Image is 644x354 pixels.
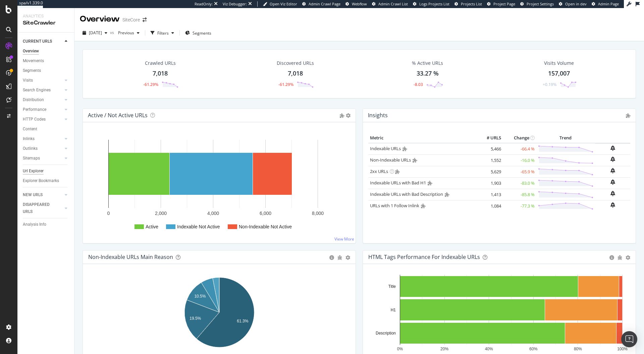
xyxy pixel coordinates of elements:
button: Segments [182,28,214,38]
h4: Active / Not Active URLs [88,111,148,120]
text: Indexable Not Active [177,224,220,229]
a: CURRENT URLS [23,38,63,45]
text: 40% [485,347,493,351]
div: ReadOnly: [195,1,213,7]
td: -77.3 % [503,200,536,212]
text: Active [146,224,158,229]
div: Inlinks [23,135,35,142]
i: Admin [428,181,432,185]
a: HTTP Codes [23,116,63,123]
a: Url Explorer [23,168,69,175]
td: -83.0 % [503,177,536,189]
a: Analysis Info [23,221,69,228]
text: 4,000 [207,211,219,216]
div: bug [337,255,342,260]
a: Open in dev [559,1,587,7]
div: Sitemaps [23,155,40,162]
div: bell-plus [610,168,615,173]
div: 33.27 % [417,69,439,78]
span: Previous [115,30,134,36]
a: Non-Indexable URLs [370,157,411,163]
div: 7,018 [153,69,168,78]
div: circle-info [609,255,614,260]
div: Discovered URLs [277,60,314,67]
text: Title [388,284,396,289]
a: Inlinks [23,135,63,142]
div: CURRENT URLS [23,38,52,45]
svg: A chart. [88,275,350,353]
a: Project Settings [520,1,554,7]
div: Overview [23,48,39,55]
td: -85.8 % [503,189,536,200]
span: Admin Crawl Page [309,1,340,6]
div: -8.03 [414,82,423,87]
td: 1,552 [476,154,503,166]
td: -66.4 % [503,143,536,155]
text: Description [376,331,396,336]
a: Indexable URLs with Bad H1 [370,180,426,186]
span: 2025 Oct. 5th [89,30,102,36]
text: Non-Indexable Not Active [239,224,292,229]
a: Admin Crawl Page [302,1,340,7]
td: 5,629 [476,166,503,177]
div: % Active URLs [412,60,443,67]
div: bell-plus [610,191,615,196]
svg: A chart. [368,275,630,353]
svg: A chart. [88,133,350,238]
div: bell-plus [610,157,615,162]
div: bell-plus [610,179,615,185]
i: Admin [445,192,449,197]
text: H1 [391,308,396,312]
div: Performance [23,106,46,113]
th: Metric [368,133,476,143]
text: 80% [574,347,582,351]
text: 0% [397,347,403,351]
div: NEW URLS [23,191,43,198]
th: Trend [536,133,595,143]
div: -61.29% [143,82,158,87]
span: Segments [193,30,211,36]
div: +0.19% [543,82,556,87]
div: arrow-right-arrow-left [143,17,147,22]
div: DISAPPEARED URLS [23,201,57,215]
a: Projects List [454,1,482,7]
div: Movements [23,57,44,64]
div: bug [618,255,622,260]
span: Project Page [493,1,515,6]
th: # URLS [476,133,503,143]
div: HTML Tags Performance for Indexable URLs [368,254,480,260]
div: -61.29% [278,82,293,87]
td: -65.9 % [503,166,536,177]
i: Admin [395,169,400,174]
a: Webflow [345,1,367,7]
text: 19.5% [190,316,201,321]
text: 6,000 [260,211,271,216]
div: circle-info [329,255,334,260]
text: 2,000 [155,211,167,216]
a: NEW URLS [23,191,63,198]
div: Search Engines [23,87,51,94]
i: Options [346,113,351,118]
button: [DATE] [80,28,110,38]
div: Visits Volume [544,60,574,67]
span: Admin Page [598,1,619,6]
button: Previous [115,28,142,38]
div: Crawled URLs [145,60,176,67]
div: Outlinks [23,145,38,152]
text: 10.5% [194,294,206,299]
div: Viz Debugger: [223,1,247,7]
text: 8,000 [312,211,324,216]
a: Explorer Bookmarks [23,177,69,184]
div: 7,018 [288,69,303,78]
button: Filters [148,28,177,38]
div: Visits [23,77,33,84]
a: Indexable URLs [370,145,401,151]
a: Movements [23,57,69,64]
div: Analytics [23,13,69,19]
a: View More [334,236,354,242]
div: gear [626,255,630,260]
div: Non-Indexable URLs Main Reason [88,254,173,260]
i: Admin [413,158,417,163]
